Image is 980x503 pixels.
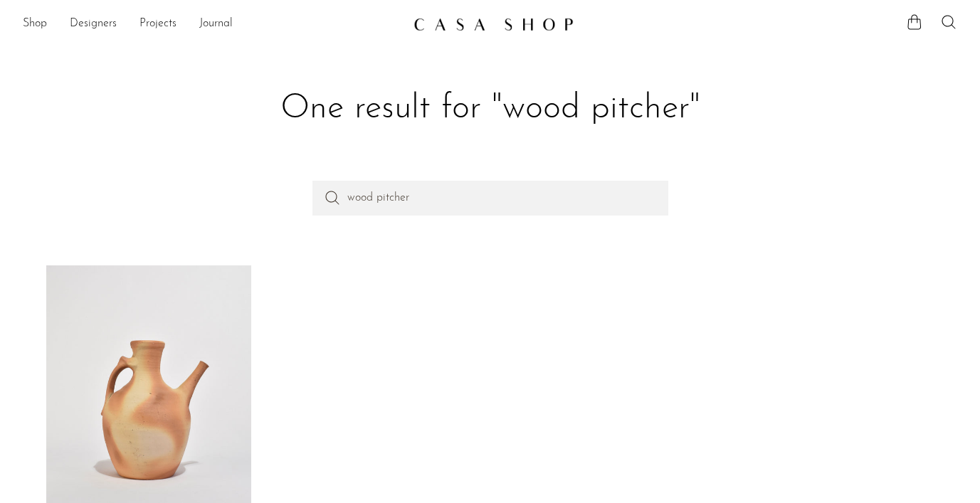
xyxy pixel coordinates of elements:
nav: Desktop navigation [23,12,402,36]
a: Projects [139,15,176,33]
a: Shop [23,15,47,33]
h1: One result for "wood pitcher" [58,87,923,131]
input: Perform a search [312,181,668,215]
ul: NEW HEADER MENU [23,12,402,36]
a: Journal [199,15,233,33]
a: Designers [70,15,117,33]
